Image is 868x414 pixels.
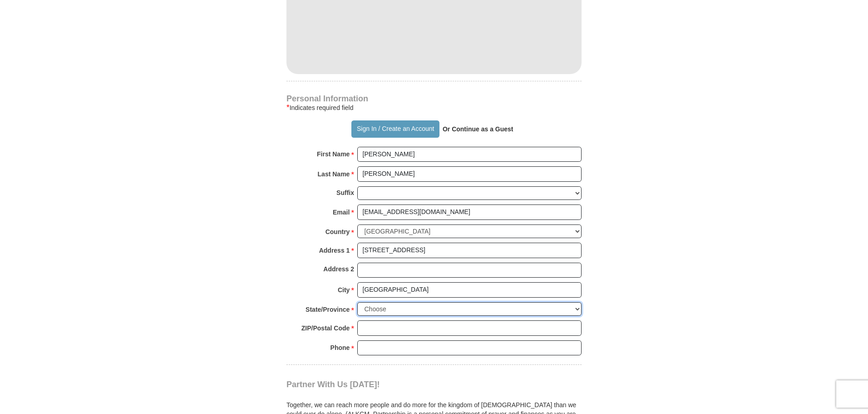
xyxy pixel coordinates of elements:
strong: ZIP/Postal Code [301,322,350,334]
button: Sign In / Create an Account [351,120,439,138]
span: Partner With Us [DATE]! [286,380,380,389]
strong: Last Name [318,168,350,180]
h4: Personal Information [286,95,582,102]
strong: Email [333,206,350,219]
strong: Address 2 [323,263,354,275]
strong: Suffix [336,186,354,199]
strong: Or Continue as a Guest [443,125,513,133]
strong: Phone [330,341,350,354]
strong: City [338,284,350,296]
strong: Country [325,225,350,238]
strong: First Name [317,148,350,160]
strong: Address 1 [319,244,350,257]
div: Indicates required field [286,102,582,113]
strong: State/Province [306,303,350,316]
